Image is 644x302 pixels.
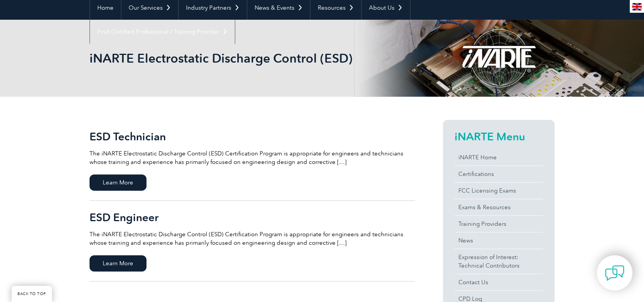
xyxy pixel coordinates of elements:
[455,130,543,143] h2: iNARTE Menu
[455,232,543,249] a: News
[90,149,415,166] p: The iNARTE Electrostatic Discharge Control (ESD) Certification Program is appropriate for enginee...
[90,20,235,44] a: Find Certified Professional / Training Provider
[90,255,146,271] span: Learn More
[90,51,387,66] h1: iNARTE Electrostatic Discharge Control (ESD)
[90,120,415,201] a: ESD Technician The iNARTE Electrostatic Discharge Control (ESD) Certification Program is appropri...
[455,274,543,290] a: Contact Us
[455,183,543,199] a: FCC Licensing Exams
[90,211,415,224] h2: ESD Engineer
[90,174,146,191] span: Learn More
[605,263,624,283] img: contact-chat.png
[455,249,543,274] a: Expression of Interest:Technical Contributors
[90,130,415,143] h2: ESD Technician
[90,201,415,282] a: ESD Engineer The iNARTE Electrostatic Discharge Control (ESD) Certification Program is appropriat...
[455,166,543,182] a: Certifications
[90,230,415,247] p: The iNARTE Electrostatic Discharge Control (ESD) Certification Program is appropriate for enginee...
[455,149,543,166] a: iNARTE Home
[455,216,543,232] a: Training Providers
[632,3,642,10] img: en
[455,199,543,215] a: Exams & Resources
[12,286,52,302] a: BACK TO TOP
